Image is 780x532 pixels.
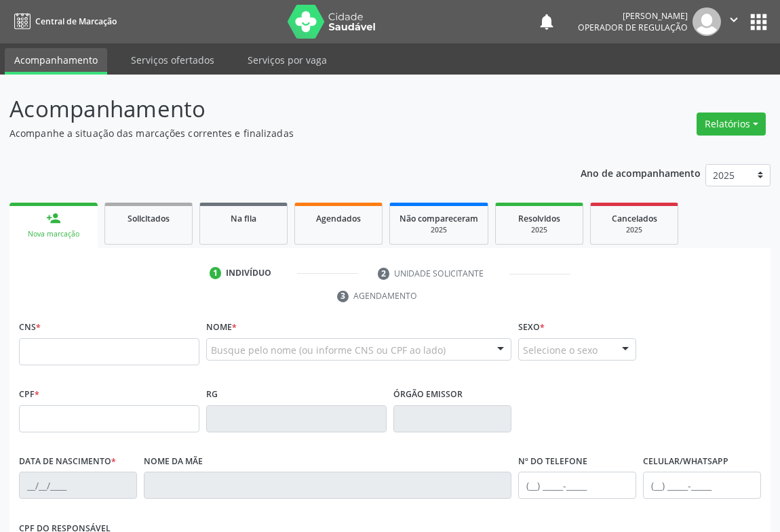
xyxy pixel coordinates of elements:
p: Acompanhe a situação das marcações correntes e finalizadas [9,126,542,140]
label: Nome [206,317,237,338]
a: Serviços por vaga [238,48,336,72]
label: CPF [19,384,39,405]
button:  [721,7,747,36]
button: Relatórios [697,112,766,136]
span: Busque pelo nome (ou informe CNS ou CPF ao lado) [211,343,446,357]
input: (__) _____-_____ [518,472,636,499]
label: Nº do Telefone [518,451,587,472]
span: Operador de regulação [578,22,688,33]
a: Acompanhamento [5,48,107,75]
span: Selecione o sexo [523,343,598,357]
div: 2025 [600,225,668,235]
div: 2025 [399,225,478,235]
label: Data de nascimento [19,451,116,472]
span: Solicitados [128,213,170,224]
div: person_add [46,211,61,226]
p: Acompanhamento [9,92,542,126]
p: Ano de acompanhamento [581,164,701,181]
label: RG [206,384,218,405]
img: img [693,7,721,36]
span: Na fila [231,213,256,224]
span: Agendados [316,213,361,224]
input: __/__/____ [19,472,137,499]
button: apps [747,10,771,34]
input: (__) _____-_____ [643,472,761,499]
a: Serviços ofertados [121,48,224,72]
i:  [726,12,741,27]
span: Resolvidos [518,213,560,224]
div: Nova marcação [19,229,88,239]
label: Celular/WhatsApp [643,451,728,472]
label: Órgão emissor [393,384,463,405]
label: Nome da mãe [144,451,203,472]
span: Não compareceram [399,213,478,224]
button: notifications [537,12,556,31]
span: Cancelados [612,213,657,224]
div: 1 [210,267,222,279]
a: Central de Marcação [9,10,117,33]
label: CNS [19,317,41,338]
div: [PERSON_NAME] [578,10,688,22]
div: 2025 [505,225,573,235]
label: Sexo [518,317,545,338]
span: Central de Marcação [35,16,117,27]
div: Indivíduo [226,267,271,279]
